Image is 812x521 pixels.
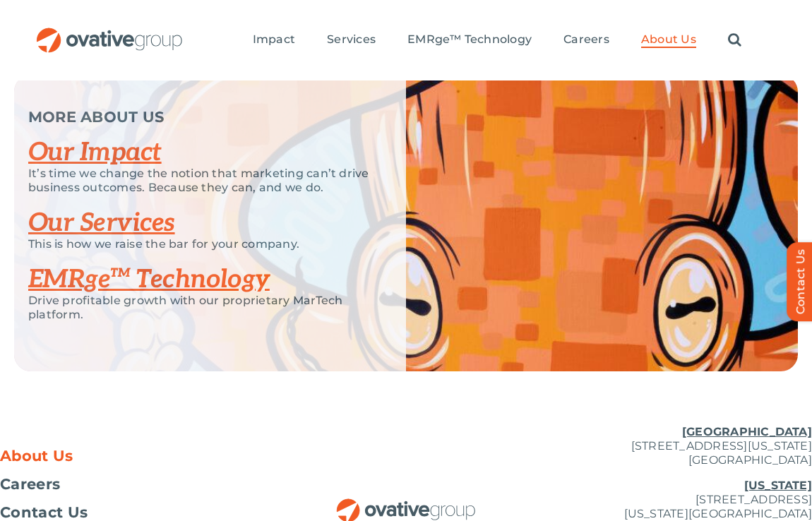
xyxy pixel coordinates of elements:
[253,32,295,48] a: Impact
[563,32,609,47] span: Careers
[641,32,696,48] a: About Us
[744,479,812,492] u: [US_STATE]
[563,32,609,48] a: Careers
[28,237,371,251] p: This is how we raise the bar for your company.
[335,497,477,510] a: OG_Full_horizontal_RGB
[542,425,812,467] p: [STREET_ADDRESS][US_STATE] [GEOGRAPHIC_DATA]
[253,18,741,63] nav: Menu
[327,32,376,47] span: Services
[253,32,295,47] span: Impact
[641,32,696,47] span: About Us
[728,32,741,48] a: Search
[682,425,812,438] u: [GEOGRAPHIC_DATA]
[407,32,532,48] a: EMRge™ Technology
[28,167,371,195] p: It’s time we change the notion that marketing can’t drive business outcomes. Because they can, an...
[28,208,175,239] a: Our Services
[28,294,371,322] p: Drive profitable growth with our proprietary MarTech platform.
[35,26,184,40] a: OG_Full_horizontal_RGB
[28,110,371,124] p: MORE ABOUT US
[327,32,376,48] a: Services
[407,32,532,47] span: EMRge™ Technology
[28,264,270,295] a: EMRge™ Technology
[28,137,162,168] a: Our Impact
